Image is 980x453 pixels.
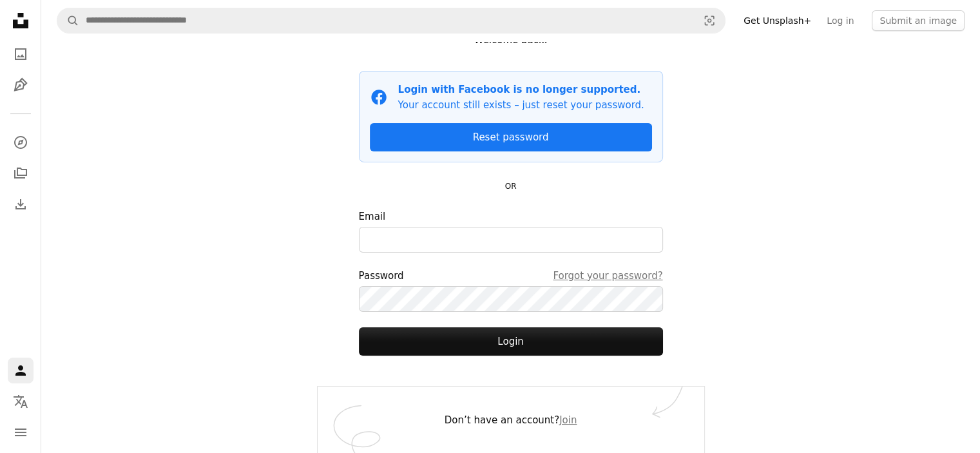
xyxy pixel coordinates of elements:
[57,8,725,34] form: Find visuals sitewide
[359,286,663,312] input: PasswordForgot your password?
[694,8,725,33] button: Visual search
[8,191,34,217] a: Download History
[559,414,577,426] a: Join
[359,268,663,284] div: Password
[8,130,34,155] a: Explore
[553,268,662,284] a: Forgot your password?
[8,41,34,67] a: Photos
[398,82,644,97] p: Login with Facebook is no longer supported.
[398,97,644,113] p: Your account still exists – just reset your password.
[370,123,652,151] a: Reset password
[8,358,34,383] a: Log in / Sign up
[505,182,517,191] small: OR
[872,10,965,31] button: Submit an image
[57,8,79,33] button: Search Unsplash
[8,72,34,98] a: Illustrations
[359,209,663,253] label: Email
[8,419,34,445] button: Menu
[359,227,663,253] input: Email
[819,10,861,31] a: Log in
[736,10,819,31] a: Get Unsplash+
[8,8,34,36] a: Home — Unsplash
[8,389,34,414] button: Language
[8,160,34,186] a: Collections
[359,327,663,356] button: Login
